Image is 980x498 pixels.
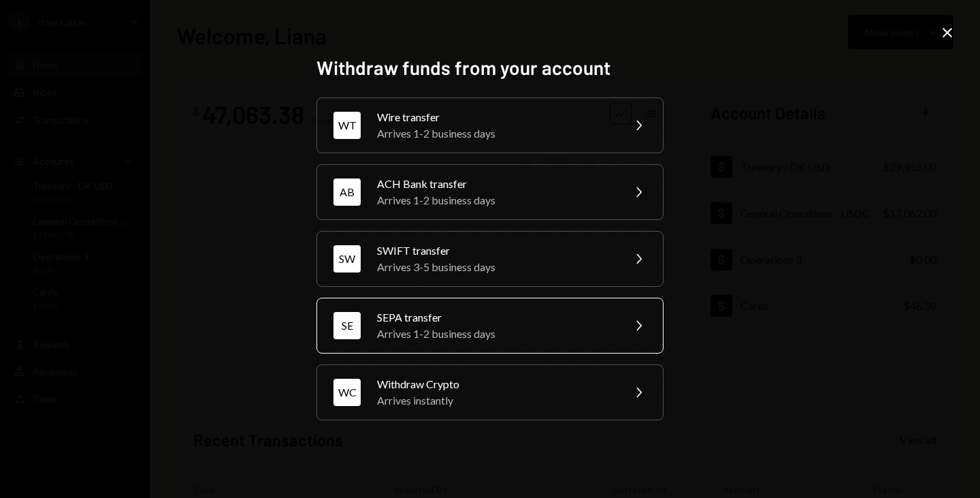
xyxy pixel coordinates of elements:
[377,243,614,259] div: SWIFT transfer
[333,379,361,406] div: WC
[377,192,614,208] div: Arrives 1-2 business days
[377,176,614,192] div: ACH Bank transfer
[316,364,664,420] button: WCWithdraw CryptoArrives instantly
[377,259,614,275] div: Arrives 3-5 business days
[333,245,361,273] div: SW
[377,125,614,142] div: Arrives 1-2 business days
[316,55,664,81] h2: Withdraw funds from your account
[377,376,614,392] div: Withdraw Crypto
[316,298,664,354] button: SESEPA transferArrives 1-2 business days
[377,326,614,342] div: Arrives 1-2 business days
[333,178,361,206] div: AB
[377,109,614,125] div: Wire transfer
[316,164,664,220] button: ABACH Bank transferArrives 1-2 business days
[377,392,614,409] div: Arrives instantly
[316,97,664,153] button: WTWire transferArrives 1-2 business days
[333,112,361,139] div: WT
[377,309,614,326] div: SEPA transfer
[333,312,361,339] div: SE
[316,231,664,287] button: SWSWIFT transferArrives 3-5 business days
